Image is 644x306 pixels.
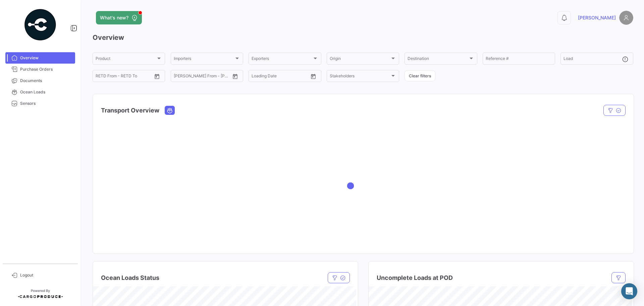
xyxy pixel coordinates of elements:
[330,75,390,79] span: Stakeholders
[20,55,72,61] span: Overview
[621,283,637,299] div: Abrir Intercom Messenger
[20,89,72,95] span: Ocean Loads
[5,98,75,109] a: Sensors
[101,106,159,115] h4: Transport Overview
[5,86,75,98] a: Ocean Loads
[330,57,390,62] span: Origin
[96,57,156,62] span: Product
[20,100,72,106] span: Sensors
[619,11,633,25] img: placeholder-user.png
[408,57,468,62] span: Destination
[23,8,57,42] img: powered-by.png
[266,75,292,79] input: To
[100,14,128,21] span: What's new?
[230,71,240,81] button: Open calendar
[5,75,75,86] a: Documents
[174,75,183,79] input: From
[252,57,312,62] span: Exporters
[174,57,234,62] span: Importers
[20,272,72,278] span: Logout
[96,75,105,79] input: From
[578,14,616,21] span: [PERSON_NAME]
[5,64,75,75] a: Purchase Orders
[377,273,453,283] h4: Uncomplete Loads at POD
[5,52,75,64] a: Overview
[20,66,72,72] span: Purchase Orders
[101,273,159,283] h4: Ocean Loads Status
[308,71,318,81] button: Open calendar
[93,33,633,42] h3: Overview
[165,106,174,114] button: Ocean
[96,11,142,24] button: What's new?
[152,71,162,81] button: Open calendar
[110,75,137,79] input: To
[252,75,261,79] input: From
[20,78,72,84] span: Documents
[405,70,435,81] button: Clear filters
[188,75,215,79] input: To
